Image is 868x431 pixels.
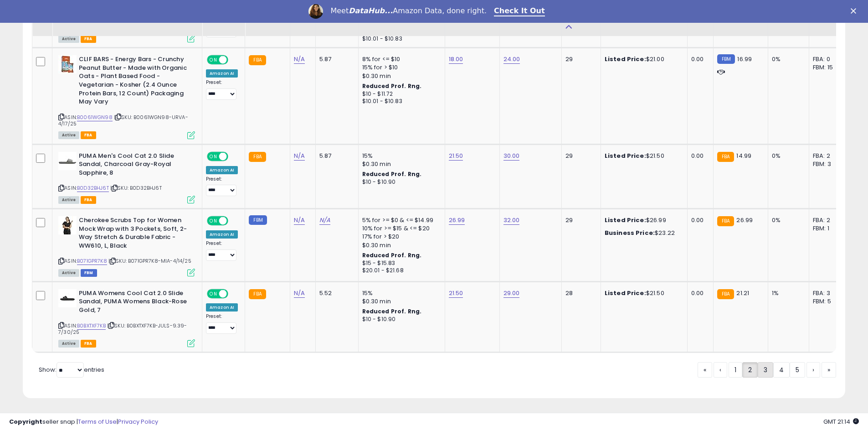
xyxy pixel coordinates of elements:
span: All listings currently available for purchase on Amazon [58,340,79,348]
span: OFF [227,56,241,64]
span: ‹ [719,365,721,374]
span: 14.99 [736,151,751,160]
div: $10.01 - $10.83 [362,98,438,105]
a: N/A [294,55,305,64]
div: 5% for >= $0 & <= $14.99 [362,216,438,224]
a: N/A [294,216,305,225]
div: Amazon AI [206,303,238,312]
div: 5.87 [319,55,351,63]
b: PUMA Womens Cool Cat 2.0 Slide Sandal, PUMA Womens Black-Rose Gold, 7 [79,289,190,317]
a: 5 [790,362,805,378]
div: 5.52 [319,289,351,297]
div: FBM: 3 [813,160,843,168]
a: Privacy Policy [118,417,158,426]
div: 0.00 [691,152,706,160]
b: PUMA Men's Cool Cat 2.0 Slide Sandal, Charcoal Gray-Royal Sapphire, 8 [79,152,190,180]
img: 21aef7Kcc2L._SL40_.jpg [58,289,77,307]
div: 29 [565,55,594,63]
span: OFF [227,152,241,160]
a: 4 [773,362,790,378]
div: Preset: [206,240,238,261]
b: Reduced Prof. Rng. [362,170,422,178]
a: B0BXTXF7KB [77,322,106,330]
div: 1% [772,289,802,297]
a: 2 [742,362,758,378]
div: FBM: 5 [813,297,843,306]
b: Reduced Prof. Rng. [362,307,422,315]
div: 0% [772,216,802,224]
div: 0.00 [691,55,706,63]
span: 2025-09-6 21:14 GMT [823,417,859,426]
a: 24.00 [503,55,520,64]
span: 21.21 [736,289,749,297]
div: FBA: 2 [813,216,843,224]
img: 21hwKWY3azL._SL40_.jpg [58,152,77,170]
span: OFF [227,290,241,297]
span: All listings currently available for purchase on Amazon [58,131,79,139]
small: FBM [249,215,267,225]
div: ASIN: [58,152,195,203]
img: 51tzmbbsV1L._SL40_.jpg [58,55,77,73]
div: 17% for > $20 [362,233,438,241]
div: Amazon AI [206,166,238,174]
a: 30.00 [503,151,520,161]
div: $20.01 - $21.68 [362,267,438,275]
span: | SKU: B0BXTXF7KB-JULS-9.39-7/30/25 [58,322,187,336]
div: $0.30 min [362,72,438,80]
span: FBA [81,35,96,43]
span: 26.99 [736,216,753,224]
div: 5.87 [319,152,351,160]
div: Preset: [206,79,238,100]
div: Preset: [206,176,238,197]
div: Amazon AI [206,230,238,239]
div: 15% for > $10 [362,63,438,72]
div: $23.22 [605,229,680,237]
div: FBA: 3 [813,289,843,297]
div: $0.30 min [362,297,438,306]
div: ASIN: [58,216,195,275]
span: ON [208,152,219,160]
div: $0.30 min [362,241,438,249]
small: FBA [717,216,734,226]
small: FBA [717,152,734,162]
b: Listed Price: [605,151,646,160]
span: Show: entries [39,365,104,374]
b: Listed Price: [605,216,646,224]
div: 15% [362,152,438,160]
span: ON [208,56,219,64]
a: 26.99 [449,216,465,225]
div: 10% for >= $15 & <= $20 [362,224,438,233]
div: $15 - $15.83 [362,260,438,267]
span: All listings currently available for purchase on Amazon [58,196,79,204]
strong: Copyright [9,417,42,426]
div: FBM: 15 [813,63,843,72]
div: $10.01 - $10.83 [362,35,438,43]
a: Check It Out [494,6,545,16]
b: CLIF BARS - Energy Bars - Crunchy Peanut Butter - Made with Organic Oats - Plant Based Food - Veg... [79,55,190,108]
img: 41IcyotpflL._SL40_.jpg [58,216,77,234]
b: Listed Price: [605,55,646,63]
span: OFF [227,217,241,225]
a: B0D32BHJ6T [77,184,109,192]
span: FBA [81,131,96,139]
div: 0.00 [691,289,706,297]
a: 3 [758,362,773,378]
div: Meet Amazon Data, done right. [330,6,487,16]
div: $10 - $10.90 [362,316,438,323]
div: 15% [362,289,438,297]
small: FBA [249,55,266,65]
span: 16.99 [737,55,752,63]
small: FBM [717,54,735,64]
div: 28 [565,289,594,297]
b: Cherokee Scrubs Top for Women Mock Wrap with 3 Pockets, Soft, 2-Way Stretch & Durable Fabric - WW... [79,216,190,252]
div: 29 [565,152,594,160]
div: 8% for <= $10 [362,55,438,63]
span: « [704,365,706,374]
span: › [812,365,814,374]
div: 0% [772,55,802,63]
div: seller snap | | [9,418,158,426]
span: | SKU: B0D32BHJ6T [110,184,162,192]
div: FBA: 2 [813,152,843,160]
i: DataHub... [349,6,393,15]
a: 21.50 [449,151,463,161]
